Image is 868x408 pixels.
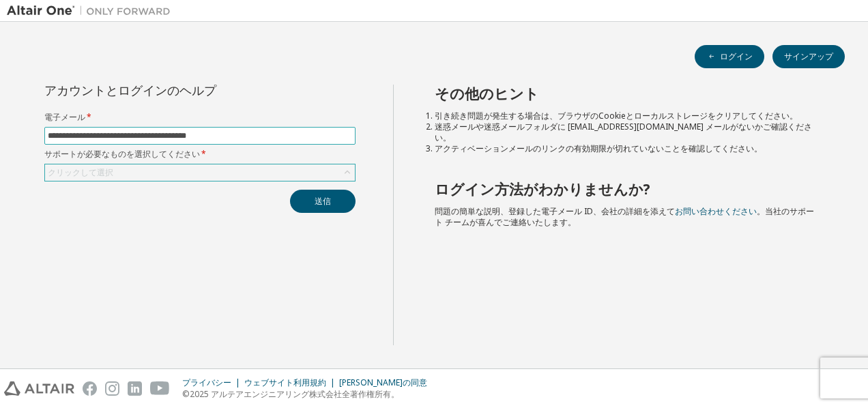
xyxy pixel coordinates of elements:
[290,190,356,213] button: 送信
[435,180,821,198] h2: ログイン方法がわかりませんか?
[772,45,845,68] button: サインアップ
[4,381,74,396] img: altair_logo.svg
[695,45,764,68] button: ログイン
[105,381,119,396] img: instagram.svg
[150,381,170,396] img: youtube.svg
[182,388,435,400] p: ©
[7,4,177,18] img: アルタイルワン
[44,148,200,160] font: サポートが必要なものを選択してください
[435,205,814,228] span: 問題の簡単な説明、登録した電子メール ID、会社の詳細を添えて 。当社のサポート チームが喜んでご連絡いたします。
[435,143,821,154] li: アクティベーションメールのリンクの有効期限が切れていないことを確認してください。
[435,111,821,121] li: 引き続き問題が発生する場合は、ブラウザのCookieとローカルストレージをクリアしてください。
[720,51,753,62] font: ログイン
[244,377,339,388] div: ウェブサイト利用規約
[435,85,821,102] h2: その他のヒント
[44,85,293,96] div: アカウントとログインのヘルプ
[339,377,435,388] div: [PERSON_NAME]の同意
[190,388,399,400] font: 2025 アルテアエンジニアリング株式会社全著作権所有。
[83,381,97,396] img: facebook.svg
[435,121,821,143] li: 迷惑メールや迷惑メールフォルダに [EMAIL_ADDRESS][DOMAIN_NAME] メールがないかご確認ください。
[48,167,113,178] div: クリックして選択
[45,164,355,181] div: クリックして選択
[675,205,757,217] a: お問い合わせください
[44,111,85,123] font: 電子メール
[128,381,142,396] img: linkedin.svg
[182,377,244,388] div: プライバシー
